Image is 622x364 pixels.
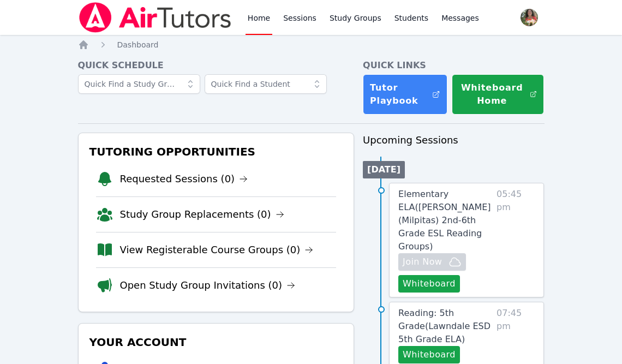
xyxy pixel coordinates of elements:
[87,332,345,352] h3: Your Account
[120,242,314,258] a: View Registerable Course Groups (0)
[363,74,447,115] a: Tutor Playbook
[117,40,159,49] span: Dashboard
[117,39,159,50] a: Dashboard
[398,307,492,346] a: Reading: 5th Grade(Lawndale ESD 5th Grade ELA)
[78,59,355,72] h4: Quick Schedule
[398,188,492,253] a: Elementary ELA([PERSON_NAME] (Milpitas) 2nd-6th Grade ESL Reading Groups)
[78,39,545,50] nav: Breadcrumb
[120,278,296,293] a: Open Study Group Invitations (0)
[497,307,535,363] span: 07:45 pm
[363,59,544,72] h4: Quick Links
[78,74,200,94] input: Quick Find a Study Group
[398,346,460,363] button: Whiteboard
[398,189,491,252] span: Elementary ELA ( [PERSON_NAME] (Milpitas) 2nd-6th Grade ESL Reading Groups )
[398,275,460,293] button: Whiteboard
[87,142,345,162] h3: Tutoring Opportunities
[363,133,544,148] h3: Upcoming Sessions
[441,13,479,23] span: Messages
[205,74,327,94] input: Quick Find a Student
[403,255,442,268] span: Join Now
[398,308,491,344] span: Reading: 5th Grade ( Lawndale ESD 5th Grade ELA )
[452,74,545,115] button: Whiteboard Home
[398,253,466,271] button: Join Now
[363,161,405,178] li: [DATE]
[78,2,232,33] img: Air Tutors
[120,171,248,187] a: Requested Sessions (0)
[120,207,284,222] a: Study Group Replacements (0)
[497,188,535,293] span: 05:45 pm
